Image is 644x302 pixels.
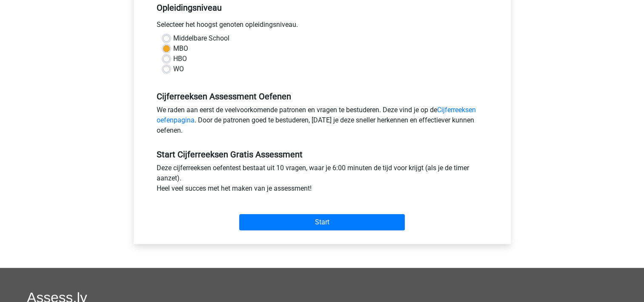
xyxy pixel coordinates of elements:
[150,163,494,197] div: Deze cijferreeksen oefentest bestaat uit 10 vragen, waar je 6:00 minuten de tijd voor krijgt (als...
[173,44,188,54] label: MBO
[173,54,187,64] label: HBO
[157,149,488,160] h5: Start Cijferreeksen Gratis Assessment
[157,91,488,102] h5: Cijferreeksen Assessment Oefenen
[173,64,184,74] label: WO
[150,105,494,139] div: We raden aan eerst de veelvoorkomende patronen en vragen te bestuderen. Deze vind je op de . Door...
[150,20,494,33] div: Selecteer het hoogst genoten opleidingsniveau.
[239,214,405,230] input: Start
[173,33,229,44] label: Middelbare School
